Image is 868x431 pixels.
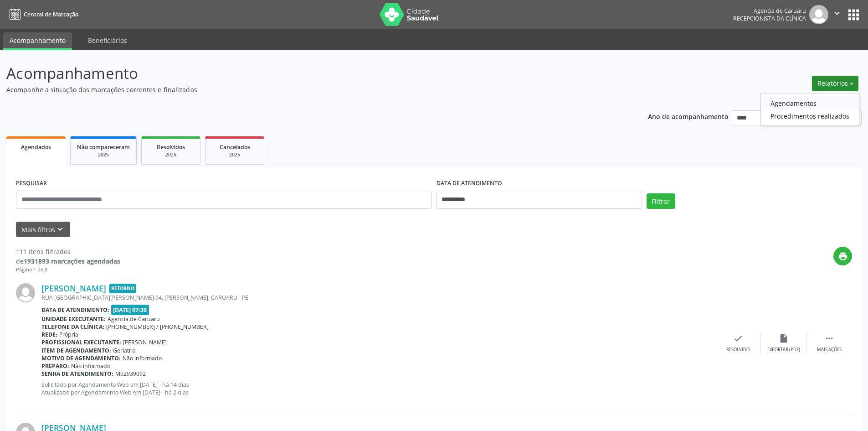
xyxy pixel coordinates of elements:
[123,338,167,346] span: [PERSON_NAME]
[828,5,846,24] button: 
[77,151,130,158] div: 2025
[71,362,110,370] span: Não informado
[21,143,51,151] span: Agendados
[24,10,78,18] span: Central de Marcação
[24,257,120,265] strong: 1931893 marcações agendadas
[41,315,106,323] b: Unidade executante:
[16,177,47,191] label: PESQUISAR
[779,333,789,343] i: insert_drive_file
[148,151,194,158] div: 2025
[16,222,70,238] button: Mais filtroskeyboard_arrow_down
[833,247,852,265] button: print
[761,97,859,109] a: Agendamentos
[16,256,120,266] div: de
[16,266,120,274] div: Página 1 de 8
[16,283,35,302] img: img
[113,347,136,354] span: Geriatria
[41,347,111,354] b: Item de agendamento:
[761,109,859,122] a: Procedimentos realizados
[41,331,57,338] b: Rede:
[824,333,834,343] i: 
[733,15,806,22] span: Recepcionista da clínica
[846,7,862,23] button: apps
[59,331,78,338] span: Própria
[212,151,257,158] div: 2025
[41,362,69,370] b: Preparo:
[6,85,605,94] p: Acompanhe a situação das marcações correntes e finalizadas
[647,193,675,209] button: Filtrar
[77,143,130,151] span: Não compareceram
[111,305,149,315] span: [DATE] 07:30
[123,354,162,362] span: Não informado
[41,354,121,362] b: Motivo de agendamento:
[437,177,502,191] label: DATA DE ATENDIMENTO
[108,315,160,323] span: Agencia de Caruaru
[157,143,185,151] span: Resolvidos
[648,110,729,122] p: Ano de acompanhamento
[733,7,806,15] div: Agencia de Caruaru
[109,284,136,293] span: Retorno
[832,8,842,18] i: 
[115,370,146,378] span: M02939092
[41,338,121,346] b: Profissional executante:
[6,7,78,22] a: Central de Marcação
[817,347,842,353] div: Mais ações
[41,323,104,331] b: Telefone da clínica:
[6,62,605,85] p: Acompanhamento
[220,143,250,151] span: Cancelados
[812,76,858,91] button: Relatórios
[41,294,715,301] div: RUA [GEOGRAPHIC_DATA][PERSON_NAME] 94, [PERSON_NAME], CARUARU - PE
[733,333,743,343] i: check
[838,251,848,261] i: print
[41,370,113,378] b: Senha de atendimento:
[767,347,800,353] div: Exportar (PDF)
[16,247,120,256] div: 111 itens filtrados
[41,283,106,293] a: [PERSON_NAME]
[726,347,750,353] div: Resolvido
[3,32,72,50] a: Acompanhamento
[82,32,134,48] a: Beneficiários
[106,323,209,331] span: [PHONE_NUMBER] / [PHONE_NUMBER]
[809,5,828,24] img: img
[41,306,109,314] b: Data de atendimento:
[41,381,715,396] p: Solicitado por Agendamento Web em [DATE] - há 14 dias Atualizado por Agendamento Web em [DATE] - ...
[760,93,859,126] ul: Relatórios
[55,224,65,234] i: keyboard_arrow_down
